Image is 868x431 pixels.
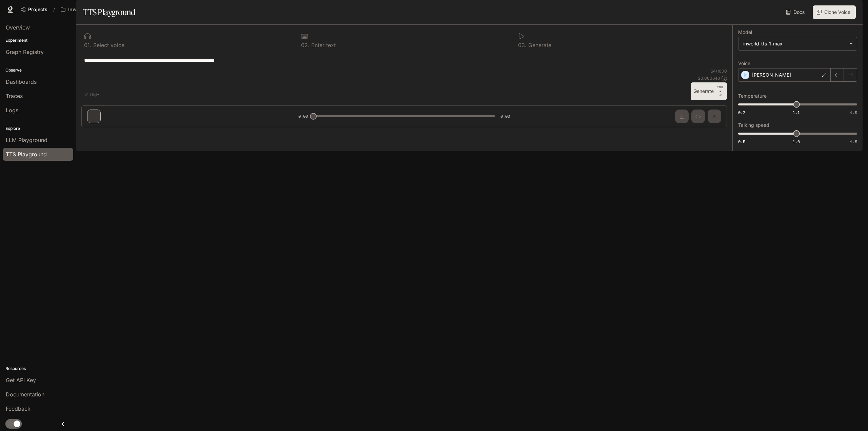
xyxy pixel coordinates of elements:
[84,42,92,48] p: 0 1 .
[752,72,791,78] p: [PERSON_NAME]
[691,82,727,100] button: GenerateCTRL +⏎
[738,139,745,144] span: 0.5
[738,61,750,66] p: Voice
[301,42,310,48] p: 0 2 .
[793,110,800,115] span: 1.1
[743,40,846,47] div: inworld-tts-1-max
[716,85,724,97] p: ⏎
[711,68,727,74] p: 64 / 1000
[83,5,135,19] h1: TTS Playground
[850,110,857,115] span: 1.5
[310,42,336,48] p: Enter text
[793,139,800,144] span: 1.0
[92,42,124,48] p: Select voice
[81,89,103,100] button: Hide
[18,3,51,16] a: Go to projects
[738,110,745,115] span: 0.7
[58,3,117,16] button: Open workspace menu
[518,42,527,48] p: 0 3 .
[28,7,47,13] span: Projects
[51,6,58,13] div: /
[813,5,856,19] button: Clone Voice
[716,85,724,93] p: CTRL +
[738,30,752,35] p: Model
[68,7,106,13] p: Inworld AI Demos
[850,139,857,144] span: 1.5
[785,5,807,19] a: Docs
[738,37,857,50] div: inworld-tts-1-max
[738,94,767,98] p: Temperature
[527,42,551,48] p: Generate
[698,75,720,81] p: $ 0.000640
[738,123,769,128] p: Talking speed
